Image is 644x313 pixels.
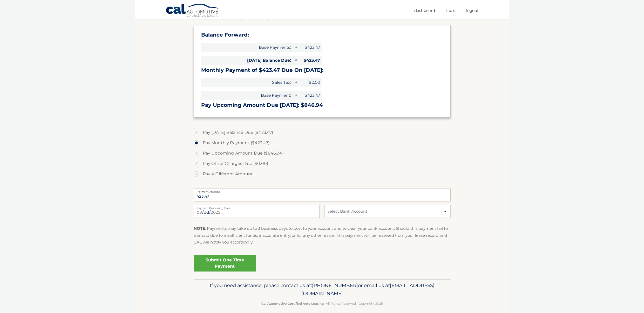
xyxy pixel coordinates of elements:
span: $423.47 [299,56,322,65]
p: : Payments may take up to 3 business days to post to your account and to clear your bank account.... [194,225,451,246]
label: Payment Processing Date [194,205,320,209]
span: + [293,91,299,100]
label: Pay Other Charges Due ($0.00) [194,158,451,169]
span: + [293,78,299,87]
span: [PHONE_NUMBER] [312,282,358,288]
span: $423.47 [299,43,322,52]
strong: Cal Automotive Certified Auto Leasing [261,302,324,305]
label: Pay Upcoming Amount Due ($846.94) [194,148,451,158]
span: + [293,43,299,52]
a: Dashboard [414,6,435,15]
span: Base Payments: [201,43,293,52]
p: - All Rights Reserved - Copyright 2025 [197,301,447,306]
input: Payment Amount [194,189,451,201]
h3: Monthly Payment of $423.47 Due On [DATE]: [201,67,443,73]
span: = [293,56,299,65]
label: Pay Monthly Payment ($423.47) [194,138,451,148]
span: Base Payment: [201,91,293,100]
label: Payment Amount [194,189,451,193]
span: [DATE] Balance Due: [201,56,293,65]
label: Pay A Different Amount [194,169,451,179]
span: Sales Tax: [201,78,293,87]
a: Logout [466,6,479,15]
a: Submit One Time Payment [194,255,256,272]
label: Pay [DATE] Balance Due ($423.47) [194,127,451,138]
h3: Balance Forward: [201,32,443,38]
p: If you need assistance, please contact us at: or email us at [197,281,447,298]
a: FAQ's [446,6,455,15]
strong: NOTE [194,226,205,231]
span: $423.47 [299,91,322,100]
input: Payment Date [194,205,320,218]
span: $0.00 [299,78,322,87]
h3: Pay Upcoming Amount Due [DATE]: $846.94 [201,102,443,108]
a: Cal Automotive [166,3,220,18]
